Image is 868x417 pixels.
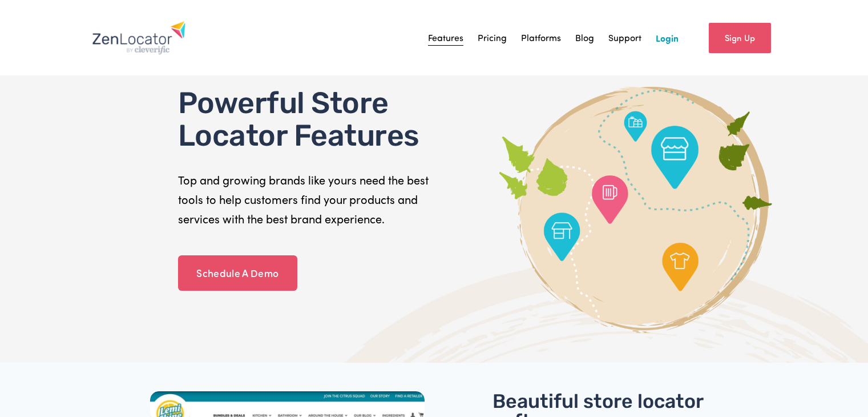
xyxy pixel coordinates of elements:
[478,29,507,46] a: Pricing
[178,170,431,228] p: Top and growing brands like yours need the best tools to help customers find your products and se...
[575,29,594,46] a: Blog
[521,29,561,46] a: Platforms
[92,21,186,55] img: Zenlocator
[178,255,297,291] a: Schedule A Demo
[608,29,641,46] a: Support
[178,85,419,153] span: Powerful Store Locator Features
[709,23,771,53] a: Sign Up
[656,29,679,46] a: Login
[428,29,463,46] a: Features
[495,87,777,333] img: Graphic of ZenLocator features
